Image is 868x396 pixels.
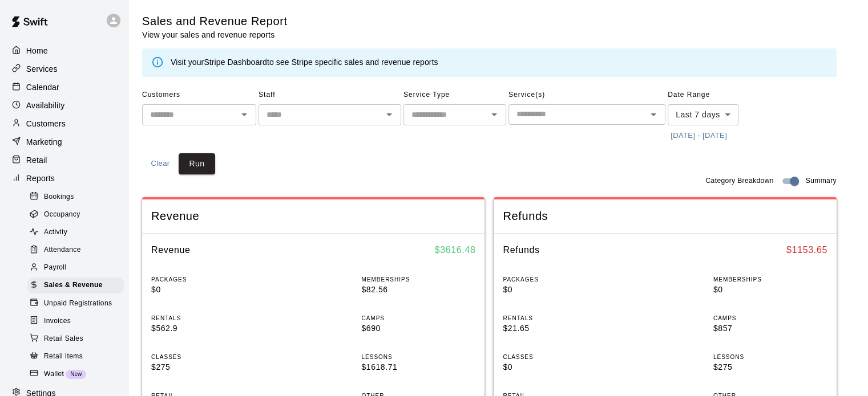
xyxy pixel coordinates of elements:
[9,60,119,77] a: Services
[668,127,730,145] button: [DATE] - [DATE]
[27,296,124,312] div: Unpaid Registrations
[705,175,773,187] span: Category Breakdown
[381,107,397,123] button: Open
[26,81,59,93] p: Calendar
[27,348,128,365] a: Retail Items
[713,284,827,296] p: $0
[26,173,55,184] p: Reports
[9,170,119,187] a: Reports
[27,189,124,205] div: Bookings
[151,322,265,334] p: $562.9
[44,227,67,238] span: Activity
[259,86,401,104] span: Staff
[668,104,738,125] div: Last 7 days
[44,333,83,345] span: Retail Sales
[171,56,438,69] div: Visit your to see Stripe specific sales and revenue reports
[713,314,827,322] p: CAMPS
[27,312,128,330] a: Invoices
[27,259,128,277] a: Payroll
[9,97,119,114] a: Availability
[26,63,58,75] p: Services
[179,153,215,174] button: Run
[806,175,837,187] span: Summary
[26,154,47,166] p: Retail
[27,242,124,258] div: Attendance
[668,86,768,104] span: Date Range
[66,371,86,377] span: New
[151,284,265,296] p: $0
[151,314,265,322] p: RENTALS
[503,284,617,296] p: $0
[151,275,265,284] p: PACKAGES
[142,153,179,174] button: Clear
[44,262,66,273] span: Payroll
[503,314,617,322] p: RENTALS
[44,316,71,327] span: Invoices
[713,275,827,284] p: MEMBERSHIPS
[26,45,48,56] p: Home
[44,280,103,291] span: Sales & Revenue
[26,118,66,129] p: Customers
[9,152,119,169] a: Retail
[9,42,119,59] div: Home
[27,207,124,223] div: Occupancy
[151,209,475,224] span: Revenue
[44,191,74,203] span: Bookings
[361,314,475,322] p: CAMPS
[142,86,256,104] span: Customers
[44,244,81,256] span: Attendance
[486,107,502,123] button: Open
[44,369,64,380] span: Wallet
[44,209,80,221] span: Occupancy
[27,260,124,276] div: Payroll
[44,298,112,309] span: Unpaid Registrations
[508,86,665,104] span: Service(s)
[27,224,128,242] a: Activity
[361,322,475,334] p: $690
[26,136,62,148] p: Marketing
[713,322,827,334] p: $857
[503,243,539,258] h6: Refunds
[9,115,119,132] a: Customers
[361,353,475,361] p: LESSONS
[27,366,124,382] div: WalletNew
[713,361,827,373] p: $275
[27,277,128,295] a: Sales & Revenue
[27,331,124,347] div: Retail Sales
[786,243,827,258] h6: $ 1153.65
[44,351,83,362] span: Retail Items
[27,313,124,329] div: Invoices
[361,361,475,373] p: $1618.71
[9,79,119,96] a: Calendar
[27,277,124,293] div: Sales & Revenue
[435,243,476,258] h6: $ 3616.48
[27,206,128,223] a: Occupancy
[236,107,252,123] button: Open
[503,275,617,284] p: PACKAGES
[142,14,288,29] h5: Sales and Revenue Report
[361,275,475,284] p: MEMBERSHIPS
[503,209,827,224] span: Refunds
[503,353,617,361] p: CLASSES
[361,284,475,296] p: $82.56
[151,243,191,258] h6: Revenue
[403,86,506,104] span: Service Type
[9,133,119,150] a: Marketing
[503,361,617,373] p: $0
[503,322,617,334] p: $21.65
[151,353,265,361] p: CLASSES
[27,224,124,240] div: Activity
[151,361,265,373] p: $275
[713,353,827,361] p: LESSONS
[27,188,128,206] a: Bookings
[27,242,128,259] a: Attendance
[27,295,128,312] a: Unpaid Registrations
[26,100,65,111] p: Availability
